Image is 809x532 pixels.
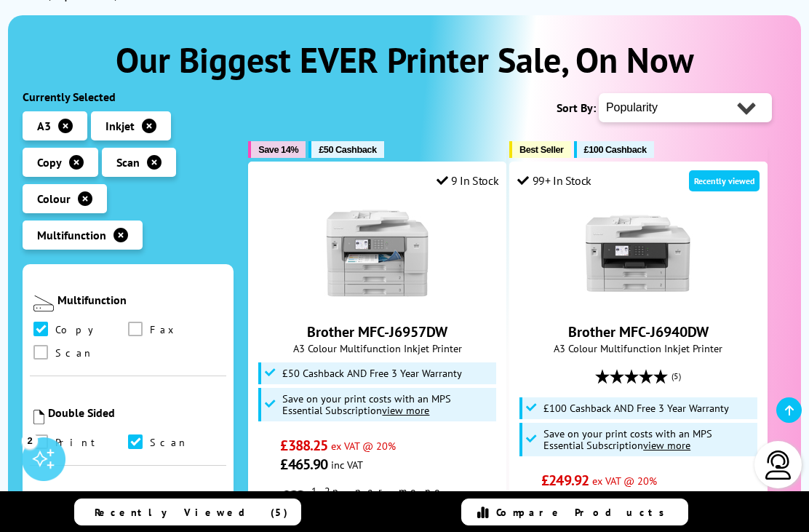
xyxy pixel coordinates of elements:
[517,341,760,355] span: A3 Colour Multifunction Inkjet Printer
[382,403,429,417] u: view more
[33,410,44,424] img: Double Sided
[57,293,223,307] div: Multifunction
[37,228,106,242] span: Multifunction
[319,144,376,155] span: £50 Cashback
[55,434,102,450] span: Print
[282,392,451,417] span: Save on your print costs with an MPS Essential Subscription
[105,119,135,133] span: Inkjet
[671,362,681,390] span: (5)
[55,345,94,361] span: Scan
[461,499,688,525] a: Compare Products
[150,322,179,338] span: Fax
[116,155,140,170] span: Scan
[248,141,306,158] button: Save 14%
[568,322,709,341] a: Brother MFC-J6940DW
[583,199,693,308] img: Brother MFC-J6940DW
[280,436,327,455] span: £388.25
[23,90,234,104] div: Currently Selected
[543,426,712,452] span: Save on your print costs with an MPS Essential Subscription
[574,141,654,158] button: £100 Cashback
[280,485,474,511] li: 1.2p per mono page
[689,170,760,191] div: Recently viewed
[764,450,793,480] img: user-headset-light.svg
[517,173,591,188] div: 99+ In Stock
[509,141,571,158] button: Best Seller
[557,100,596,115] span: Sort By:
[437,173,499,188] div: 9 In Stock
[323,296,432,311] a: Brother MFC-J6957DW
[323,199,432,308] img: Brother MFC-J6957DW
[496,506,672,519] span: Compare Products
[541,471,589,490] span: £249.92
[37,191,71,206] span: Colour
[541,490,589,509] span: £299.90
[258,144,298,155] span: Save 14%
[23,37,786,82] h1: Our Biggest EVER Printer Sale, On Now
[308,141,383,158] button: £50 Cashback
[331,458,363,472] span: inc VAT
[280,455,327,474] span: £465.90
[55,322,104,338] span: Copy
[543,402,729,414] span: £100 Cashback AND Free 3 Year Warranty
[37,155,62,170] span: Copy
[307,322,447,341] a: Brother MFC-J6957DW
[74,499,301,525] a: Recently Viewed (5)
[583,296,693,311] a: Brother MFC-J6940DW
[22,432,38,448] div: 2
[331,439,396,453] span: ex VAT @ 20%
[48,405,223,420] div: Double Sided
[256,341,498,355] span: A3 Colour Multifunction Inkjet Printer
[584,144,647,155] span: £100 Cashback
[592,474,657,488] span: ex VAT @ 20%
[519,144,564,155] span: Best Seller
[33,295,54,311] img: Multifunction
[282,368,462,379] span: £50 Cashback AND Free 3 Year Warranty
[37,119,51,133] span: A3
[150,434,188,450] span: Scan
[643,438,690,452] u: view more
[95,506,288,519] span: Recently Viewed (5)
